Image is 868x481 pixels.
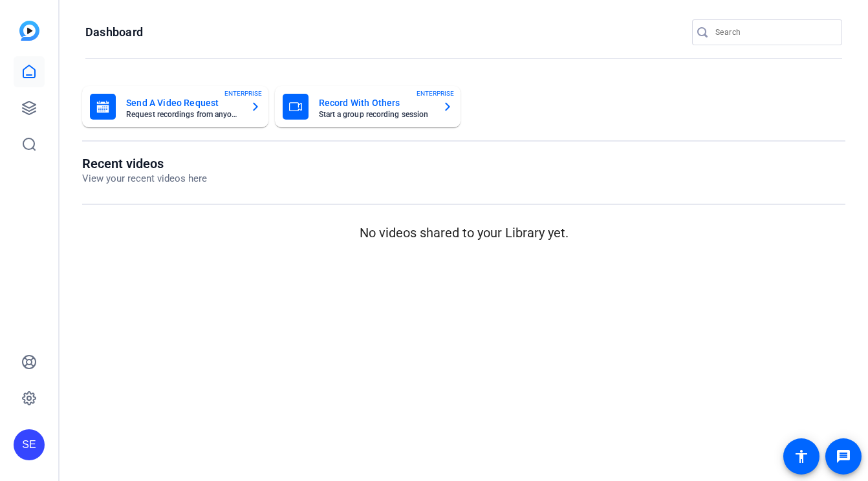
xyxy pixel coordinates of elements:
span: ENTERPRISE [224,89,262,98]
mat-card-title: Send A Video Request [126,95,240,111]
mat-icon: accessibility [794,449,809,464]
button: Record With OthersStart a group recording sessionENTERPRISE [275,86,461,127]
h1: Dashboard [85,25,143,40]
img: blue-gradient.svg [19,21,39,41]
input: Search [715,25,832,40]
mat-icon: message [836,449,851,464]
div: SE [14,429,45,460]
p: View your recent videos here [82,171,207,186]
span: ENTERPRISE [417,89,454,98]
mat-card-title: Record With Others [319,95,433,111]
mat-card-subtitle: Request recordings from anyone, anywhere [126,111,240,118]
button: Send A Video RequestRequest recordings from anyone, anywhereENTERPRISE [82,86,268,127]
p: No videos shared to your Library yet. [82,223,845,242]
mat-card-subtitle: Start a group recording session [319,111,433,118]
h1: Recent videos [82,156,207,171]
